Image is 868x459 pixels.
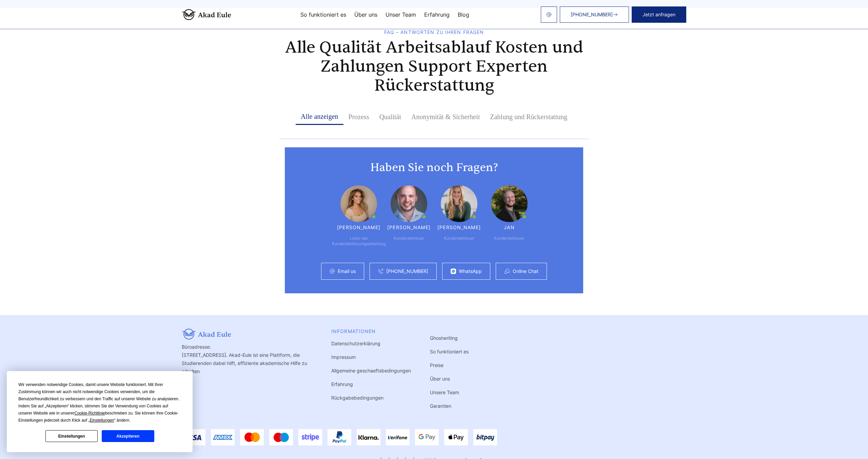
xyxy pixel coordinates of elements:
[430,335,458,341] a: Ghostwriting
[331,395,383,401] a: Rückgabebedingungen
[331,381,353,387] a: Erfahrung
[102,430,154,442] button: Akzeptieren
[386,12,416,17] a: Unser Team
[491,185,528,222] img: Jan
[560,6,629,23] a: [PHONE_NUMBER]
[444,236,474,241] div: Kundenbetreuer
[513,269,538,274] a: Online Chat
[18,381,181,424] div: Wir verwenden notwendige Cookies, damit unsere Website funktioniert. Mit Ihrer Zustimmung können ...
[458,12,469,17] a: Blog
[387,225,431,230] div: [PERSON_NAME]
[459,269,482,274] a: WhatsApp
[331,341,380,346] a: Datenschutzerklärung
[424,12,450,17] a: Erfahrung
[571,12,613,17] span: [PHONE_NUMBER]
[632,6,686,23] button: Jetzt anfragen
[485,109,572,125] button: Zahlung und Rückerstattung
[279,30,589,35] div: FAQ – Antworten zu Ihren Fragen
[430,349,469,354] a: So funktioniert es
[75,411,105,416] span: Cookie-Richtlinie
[406,109,485,125] button: Anonymität & Sicherheit
[300,12,346,17] a: So funktioniert es
[430,362,443,368] a: Preise
[298,161,570,175] h2: Haben Sie noch Fragen?
[354,12,377,17] a: Über uns
[331,368,411,373] a: Allgemeine geschaeftsbedingungen
[504,225,514,230] div: Jan
[296,109,343,125] button: Alle anzeigen
[430,389,459,395] a: Unsere Team
[394,236,424,241] div: Kundenbetreuer
[182,9,231,20] img: logo
[90,418,114,423] span: Einstellungen
[546,12,552,17] img: email
[338,269,356,274] a: Email us
[7,371,193,452] div: Cookie Consent Prompt
[437,225,481,230] div: [PERSON_NAME]
[391,185,427,222] img: Günther
[430,403,451,409] a: Garantien
[182,329,312,410] div: Büroadresse: [STREET_ADDRESS]. Akad-Eule ist eine Plattform, die Studierenden dabei hilft, effizi...
[331,354,356,360] a: Impressum
[340,185,377,222] img: Maria
[331,329,411,334] div: INFORMATIONEN
[386,269,428,274] a: [PHONE_NUMBER]
[332,236,386,246] div: Leiter der Kundenbetreuungsabteilung
[279,38,589,95] h2: Alle Qualität Arbeitsablauf Kosten und Zahlungen Support Experten Rückerstattung
[45,430,98,442] button: Einstellungen
[441,185,477,222] img: Irene
[374,109,406,125] button: Qualität
[343,109,374,125] button: Prozess
[494,236,525,241] div: Kundenbetreuer
[337,225,380,230] div: [PERSON_NAME]
[430,376,450,382] a: Über uns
